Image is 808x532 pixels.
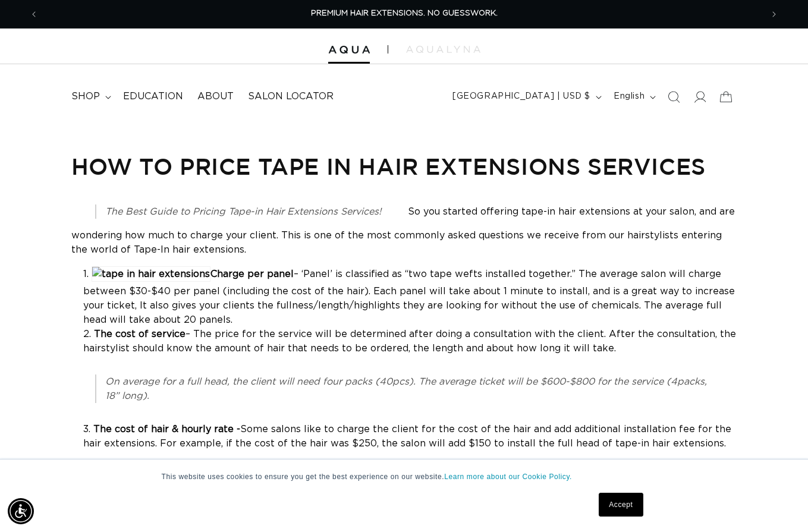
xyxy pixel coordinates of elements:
[116,83,190,110] a: Education
[83,266,737,327] li: – ‘Panel’ is classified as “two tape wefts installed together.” The average salon will charge bet...
[328,46,370,54] img: Aqua Hair Extensions
[311,10,498,17] span: PREMIUM HAIR EXTENSIONS. NO GUESSWORK.
[94,329,186,339] strong: The cost of service
[190,83,241,110] a: About
[406,46,480,53] img: aqualyna.com
[661,84,687,110] summary: Search
[599,493,643,517] a: Accept
[71,152,737,181] h1: How to Price Tape In Hair Extensions Services
[445,86,606,108] button: [GEOGRAPHIC_DATA] | USD $
[95,204,381,219] blockquote: The Best Guide to Pricing Tape-in Hair Extensions Services!
[162,471,647,482] p: This website uses cookies to ensure you get the best experience on our website.
[452,90,590,103] span: [GEOGRAPHIC_DATA] | USD $
[606,86,661,108] button: English
[248,90,334,103] span: Salon Locator
[444,473,572,481] a: Learn more about our Cookie Policy.
[761,3,787,26] button: Next announcement
[93,424,240,434] strong: The cost of hair & hourly rate -
[614,90,644,103] span: English
[92,269,294,279] strong: Charge per panel
[197,90,234,103] span: About
[83,327,737,355] li: – The price for the service will be determined after doing a consultation with the client. After ...
[241,83,341,110] a: Salon Locator
[83,422,737,451] li: Some salons like to charge the client for the cost of the hair and add additional installation fe...
[21,3,47,26] button: Previous announcement
[92,266,210,282] img: tape in hair extensions
[123,90,183,103] span: Education
[71,90,100,103] span: shop
[8,498,34,524] div: Accessibility Menu
[749,475,808,532] iframe: Chat Widget
[95,374,713,403] blockquote: On average for a full head, the client will need four packs (40pcs). The average ticket will be $...
[64,83,116,110] summary: shop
